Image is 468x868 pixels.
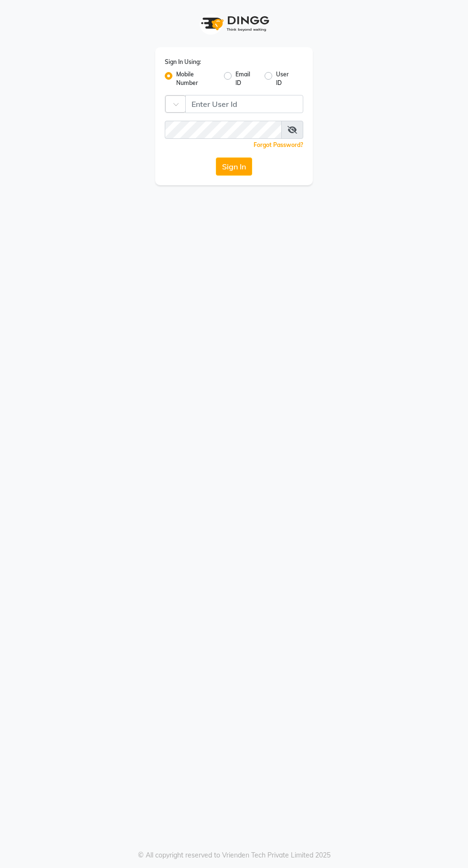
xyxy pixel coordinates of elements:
label: Email ID [235,70,257,87]
label: Mobile Number [176,70,216,87]
label: User ID [276,70,296,87]
button: Sign In [216,157,252,176]
a: Forgot Password? [254,141,303,148]
img: logo1.svg [196,10,272,38]
input: Username [185,95,303,113]
label: Sign In Using: [165,58,201,66]
input: Username [165,121,282,139]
